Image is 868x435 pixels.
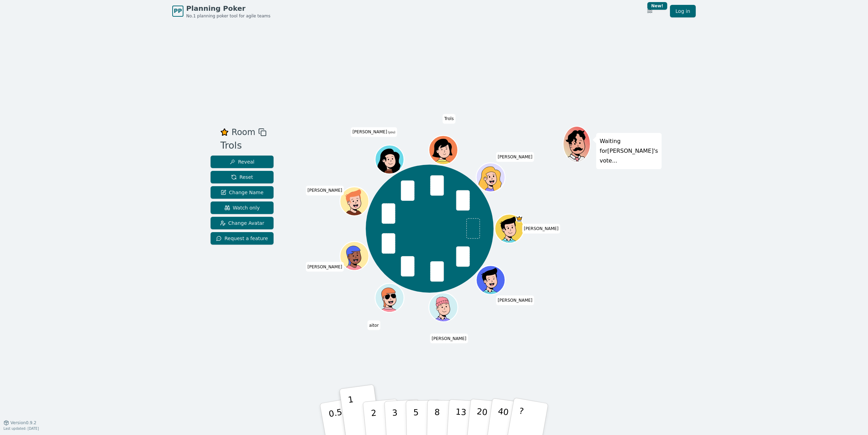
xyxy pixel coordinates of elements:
p: Waiting for [PERSON_NAME] 's vote... [600,136,658,166]
span: Change Name [221,189,263,196]
a: Log in [670,5,696,17]
span: Click to change your name [306,185,344,195]
span: Reset [231,174,253,181]
span: Change Avatar [220,220,265,227]
button: Request a feature [211,232,274,245]
button: Remove as favourite [220,126,229,139]
span: PP [174,7,182,15]
span: Click to change your name [443,114,456,124]
span: Version 0.9.2 [10,420,37,426]
button: Watch only [211,201,274,214]
span: Click to change your name [306,262,344,272]
span: Reveal [230,158,254,165]
p: 1 [347,395,358,433]
span: Click to change your name [496,152,534,162]
span: Watch only [224,204,260,211]
button: Reveal [211,156,274,168]
span: (you) [387,131,395,134]
span: No.1 planning poker tool for agile teams [186,13,270,19]
span: Click to change your name [496,295,534,305]
span: Planning Poker [186,3,270,13]
span: Request a feature [216,235,268,242]
a: PPPlanning PokerNo.1 planning poker tool for agile teams [172,3,270,19]
button: Change Name [211,186,274,199]
div: Trols [220,139,266,153]
span: Room [231,126,255,139]
span: Click to change your name [430,334,468,343]
span: Samuel is the host [516,215,523,222]
span: Click to change your name [351,127,397,137]
button: Change Avatar [211,217,274,229]
span: Last updated: [DATE] [3,427,39,430]
span: Click to change your name [367,320,380,330]
button: Version0.9.2 [3,420,37,426]
button: New! [644,5,656,17]
button: Click to change your avatar [376,146,403,173]
button: Reset [211,171,274,183]
div: New! [647,2,667,10]
span: Click to change your name [522,224,560,234]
